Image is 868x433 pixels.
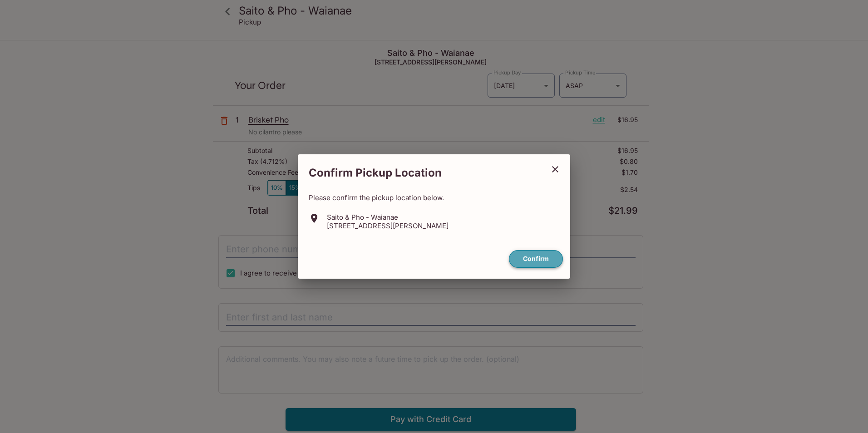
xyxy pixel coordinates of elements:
[309,193,559,202] p: Please confirm the pickup location below.
[327,221,449,230] p: [STREET_ADDRESS][PERSON_NAME]
[327,213,449,221] p: Saito & Pho - Waianae
[509,250,563,268] button: confirm
[544,158,567,181] button: close
[298,162,544,184] h2: Confirm Pickup Location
